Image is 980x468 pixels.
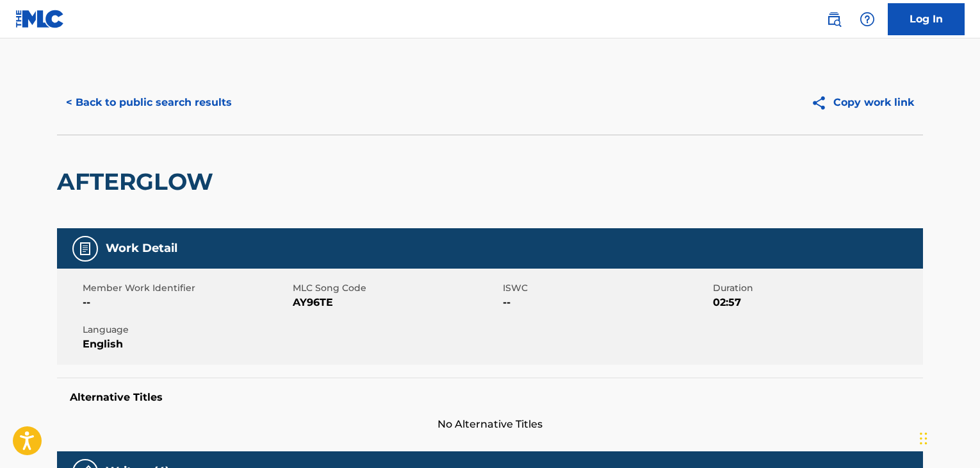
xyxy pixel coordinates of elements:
span: Language [83,323,290,337]
img: help [860,12,875,27]
a: Public Search [821,6,847,32]
span: English [83,337,290,352]
span: No Alternative Titles [57,417,923,432]
img: Work Detail [78,241,93,256]
div: Help [854,6,880,32]
span: ISWC [503,281,710,295]
span: 02:57 [713,295,920,310]
span: -- [503,295,710,310]
span: Member Work Identifier [83,281,290,295]
img: Copy work link [811,95,833,111]
span: AY96TE [293,295,500,310]
span: Duration [713,281,920,295]
a: Log In [888,3,965,35]
img: search [826,12,842,27]
iframe: Chat Widget [916,406,980,468]
h2: AFTERGLOW [57,167,220,196]
h5: Work Detail [106,241,177,256]
button: Copy work link [802,87,923,119]
button: < Back to public search results [57,87,241,119]
span: MLC Song Code [293,281,500,295]
h5: Alternative Titles [70,391,910,404]
span: -- [83,295,290,310]
div: Drag [920,419,927,458]
img: MLC Logo [15,10,65,28]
